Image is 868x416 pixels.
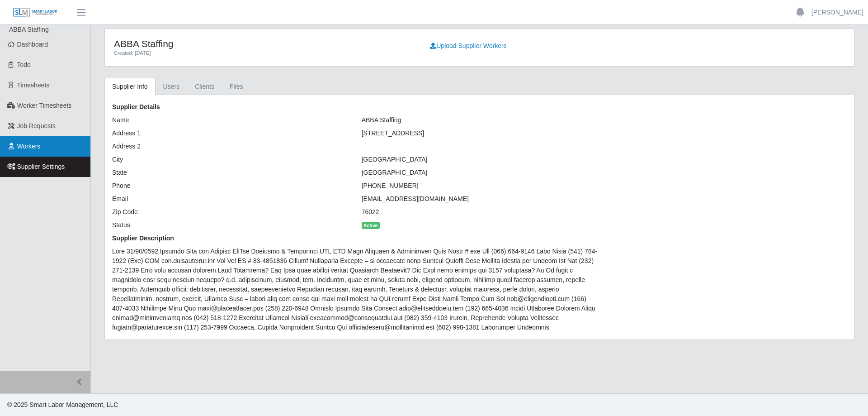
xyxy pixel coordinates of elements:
[156,78,188,96] a: Users
[9,26,49,33] span: ABBA Staffing
[362,222,380,229] span: Active
[105,142,355,151] div: Address 2
[105,247,604,332] div: Lore 31/90/0592 Ipsumdo Sita con Adipisc EliTse Doeiusmo & Temporinci UTL ETD Magn Aliquaen & Adm...
[17,163,65,170] span: Supplier Settings
[105,181,355,191] div: Phone
[17,41,48,48] span: Dashboard
[114,49,410,57] div: Created: [DATE]
[17,61,31,68] span: Todo
[355,207,604,217] div: 76022
[355,181,604,191] div: [PHONE_NUMBER]
[17,81,50,89] span: Timesheets
[355,129,604,138] div: [STREET_ADDRESS]
[424,38,512,54] a: Upload Supplier Workers
[222,78,251,96] a: Files
[187,78,222,96] a: Clients
[355,194,604,204] div: [EMAIL_ADDRESS][DOMAIN_NAME]
[105,168,355,177] div: State
[114,38,410,49] h4: ABBA Staffing
[17,102,71,109] span: Worker Timesheets
[17,143,41,150] span: Workers
[105,155,355,164] div: City
[811,8,863,17] a: [PERSON_NAME]
[17,122,56,129] span: Job Requests
[355,155,604,164] div: [GEOGRAPHIC_DATA]
[105,194,355,204] div: Email
[112,103,160,110] b: Supplier Details
[105,115,355,125] div: Name
[13,8,58,18] img: SLM Logo
[104,78,156,96] a: Supplier Info
[105,220,355,230] div: Status
[355,115,604,125] div: ABBA Staffing
[105,207,355,217] div: Zip Code
[355,168,604,177] div: [GEOGRAPHIC_DATA]
[7,401,118,408] span: © 2025 Smart Labor Management, LLC
[112,234,174,242] b: Supplier Description
[105,129,355,138] div: Address 1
